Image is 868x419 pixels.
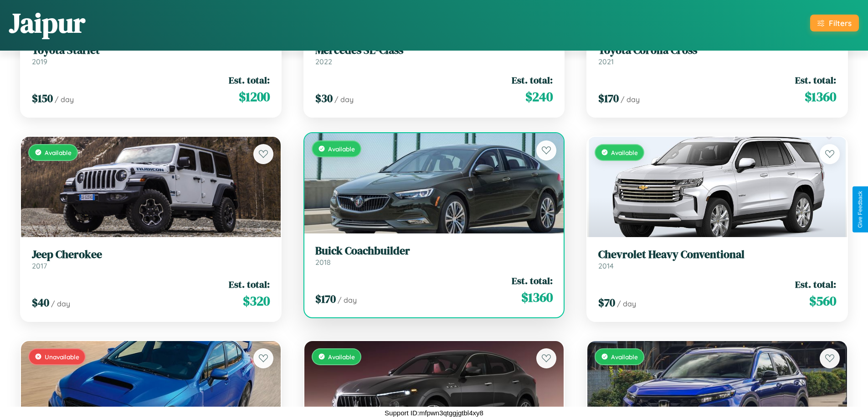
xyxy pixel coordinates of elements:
span: / day [338,295,357,305]
span: Est. total: [795,278,836,291]
span: / day [334,95,354,104]
span: 2019 [32,57,47,66]
span: Available [611,353,638,361]
span: Available [45,149,72,156]
span: $ 30 [315,91,333,106]
span: $ 40 [32,295,49,310]
a: Chevrolet Heavy Conventional2014 [598,248,836,270]
div: Give Feedback [857,191,863,228]
a: Buick Coachbuilder2018 [315,244,553,267]
span: 2018 [315,258,331,267]
span: $ 150 [32,91,53,106]
h3: Jeep Cherokee [32,248,270,261]
p: Support ID: mfpwn3qtggjgtbl4xy8 [385,407,483,419]
span: 2022 [315,57,332,66]
span: / day [55,95,74,104]
span: 2017 [32,261,47,270]
span: Available [328,145,355,153]
h3: Chevrolet Heavy Conventional [598,248,836,261]
span: Est. total: [229,278,270,291]
span: $ 240 [525,88,553,106]
a: Toyota Starlet2019 [32,44,270,66]
span: $ 1200 [239,88,270,106]
span: $ 1360 [521,288,553,306]
div: Filters [829,18,852,28]
span: Available [328,353,355,361]
span: $ 560 [809,292,836,310]
span: 2014 [598,261,614,270]
span: Est. total: [229,73,270,87]
h3: Toyota Corolla Cross [598,44,836,57]
span: Est. total: [512,73,553,87]
h1: Jaipur [9,4,85,41]
span: 2021 [598,57,614,66]
span: Unavailable [45,353,79,361]
button: Filters [810,15,859,31]
span: Est. total: [795,73,836,87]
a: Mercedes SL-Class2022 [315,44,553,66]
span: $ 170 [598,91,619,106]
a: Jeep Cherokee2017 [32,248,270,270]
a: Toyota Corolla Cross2021 [598,44,836,66]
span: / day [617,299,636,308]
span: Est. total: [512,274,553,287]
h3: Buick Coachbuilder [315,244,553,258]
span: / day [51,299,70,308]
span: / day [621,95,640,104]
h3: Mercedes SL-Class [315,44,553,57]
span: $ 70 [598,295,615,310]
span: Available [611,149,638,156]
span: $ 1360 [805,88,836,106]
span: $ 170 [315,291,336,306]
span: $ 320 [243,292,270,310]
h3: Toyota Starlet [32,44,270,57]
